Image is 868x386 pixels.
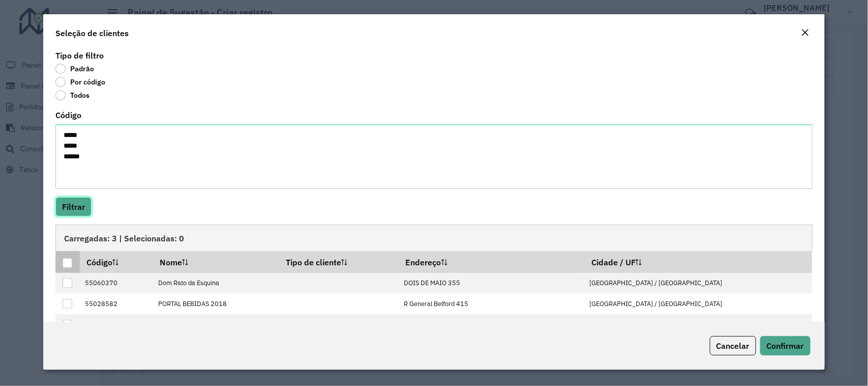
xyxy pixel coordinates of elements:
td: [PERSON_NAME] FE [153,314,279,335]
td: [GEOGRAPHIC_DATA] / [GEOGRAPHIC_DATA] [584,273,812,294]
td: Dom Rato da Esquina [153,273,279,294]
label: Código [55,109,81,121]
label: Padrão [55,64,94,74]
td: R General Belford 415 [399,293,584,314]
th: Endereço [399,251,584,272]
th: Cidade / UF [584,251,812,272]
td: PORTAL BEBIDAS 2018 [153,293,279,314]
button: Close [798,26,813,40]
td: [GEOGRAPHIC_DATA] / [GEOGRAPHIC_DATA] [584,314,812,335]
span: Confirmar [767,341,804,351]
h4: Seleção de clientes [55,27,129,39]
span: Cancelar [716,341,750,351]
th: Tipo de cliente [279,251,399,272]
th: Nome [153,251,279,272]
div: Carregadas: 3 | Selecionadas: 0 [55,225,812,251]
th: Código [80,251,153,272]
label: Tipo de filtro [55,49,104,62]
td: [GEOGRAPHIC_DATA] / [GEOGRAPHIC_DATA] [584,293,812,314]
td: DOIS DE MAIO 355 [399,273,584,294]
button: Filtrar [55,197,92,216]
label: Todos [55,90,89,100]
button: Confirmar [760,336,811,355]
label: Por código [55,77,105,87]
td: 55049503 [80,314,153,335]
td: 55028582 [80,293,153,314]
em: Fechar [801,29,810,37]
td: [STREET_ADDRESS][PERSON_NAME] [399,314,584,335]
td: 55060370 [80,273,153,294]
button: Cancelar [710,336,756,355]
